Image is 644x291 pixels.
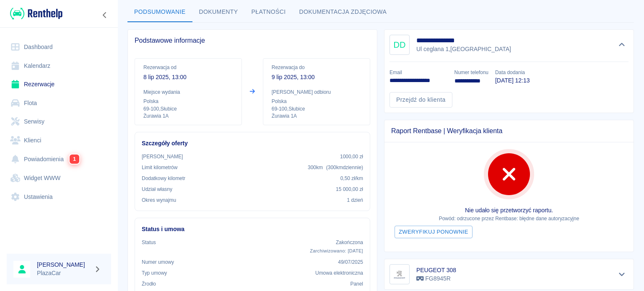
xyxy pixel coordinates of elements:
[143,113,233,120] p: Żurawia 1A
[391,215,627,222] p: Powód: odrzucone przez Rentbase: błędne dane autoryzacyjne
[142,175,185,182] p: Dodatkowy kilometr
[615,268,629,280] button: Pokaż szczegóły
[347,196,363,204] p: 1 dzień
[143,73,233,82] p: 8 lip 2025, 13:00
[391,206,627,215] p: Nie udało się przetworzyć raportu.
[135,36,370,45] span: Podstawowe informacje
[99,10,111,21] button: Zwiń nawigację
[142,153,183,160] p: [PERSON_NAME]
[272,105,361,113] p: 69-100 , Słubice
[315,269,363,277] p: Umowa elektroniczna
[495,76,530,85] p: [DATE] 12:13
[142,280,156,288] p: Żrodło
[416,266,456,274] h6: PEUGEOT 308
[390,92,452,108] a: Przejdź do klienta
[338,258,363,266] p: 49/07/2025
[7,149,111,169] a: Powiadomienia1
[245,2,293,22] button: Płatności
[143,98,233,105] p: Polska
[10,7,62,21] img: Renthelp logo
[454,69,488,76] p: Numer telefonu
[495,69,530,76] p: Data dodania
[142,239,156,246] p: Status
[142,269,167,277] p: Typ umowy
[143,88,233,96] p: Miejsce wydania
[272,64,361,71] p: Rezerwacja do
[142,185,172,193] p: Udział własny
[7,188,111,206] a: Ustawienia
[7,169,111,188] a: Widget WWW
[143,64,233,71] p: Rezerwacja od
[293,2,394,22] button: Dokumentacja zdjęciowa
[272,113,361,120] p: Żurawia 1A
[310,248,363,253] span: Zarchiwizowano: [DATE]
[310,239,363,246] p: Zakończona
[391,266,408,283] img: Image
[70,155,79,164] span: 1
[308,164,363,171] p: 300 km
[142,258,174,266] p: Numer umowy
[272,88,361,96] p: [PERSON_NAME] odbioru
[143,105,233,113] p: 69-100 , Słubice
[340,153,363,160] p: 1000,00 zł
[272,73,361,82] p: 9 lip 2025, 13:00
[272,98,361,105] p: Polska
[326,165,363,170] span: ( 300 km dziennie )
[7,38,111,57] a: Dashboard
[416,45,511,54] p: Ul ceglana 1 , [GEOGRAPHIC_DATA]
[142,164,177,171] p: Limit kilometrów
[391,127,627,135] span: Raport Rentbase | Weryfikacja klienta
[416,274,456,283] p: FG8945R
[37,269,91,278] p: PlazaCar
[7,112,111,131] a: Serwisy
[192,2,245,22] button: Dokumenty
[142,139,363,148] h6: Szczegóły oferty
[340,175,363,182] p: 0,50 zł /km
[7,7,62,21] a: Renthelp logo
[351,280,364,288] p: Panel
[395,226,473,239] button: Zweryfikuj ponownie
[7,75,111,94] a: Rezerwacje
[336,185,363,193] p: 15 000,00 zł
[142,225,363,234] h6: Status i umowa
[142,196,176,204] p: Okres wynajmu
[7,57,111,75] a: Kalendarz
[390,35,410,55] div: DD
[390,69,448,76] p: Email
[37,260,91,269] h6: [PERSON_NAME]
[7,131,111,150] a: Klienci
[615,39,629,51] button: Ukryj szczegóły
[7,94,111,113] a: Flota
[127,2,192,22] button: Podsumowanie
